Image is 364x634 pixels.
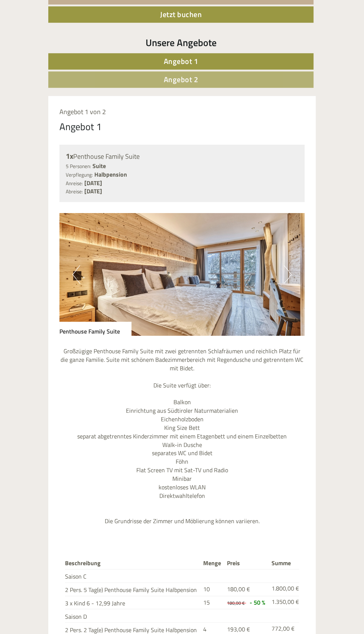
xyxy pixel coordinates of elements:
[92,161,106,170] b: Suite
[269,557,299,569] th: Summe
[84,187,102,196] b: [DATE]
[200,596,224,609] td: 15
[11,36,115,41] small: 21:35
[227,599,245,606] span: 180,00 €
[65,557,200,569] th: Beschreibung
[65,609,200,622] td: Saison D
[59,347,305,525] p: Großzügige Penthouse Family Suite mit zwei getrennten Schlafräumen und reichlich Platz für die ga...
[11,22,115,28] div: [GEOGRAPHIC_DATA]
[197,193,245,209] button: Senden
[59,107,106,117] span: Angebot 1 von 2
[59,120,102,133] div: Angebot 1
[65,582,200,596] td: 2 Pers. 5 Tag(e) Penthouse Family Suite Halbpension
[164,74,198,85] span: Angebot 2
[284,265,292,284] button: Next
[66,180,83,187] small: Anreise:
[59,213,305,336] img: image
[66,151,298,162] div: Penthouse Family Suite
[250,598,265,607] span: - 50 %
[72,265,80,284] button: Previous
[48,6,313,23] a: Jetzt buchen
[66,150,73,162] b: 1x
[269,582,299,596] td: 1.800,00 €
[227,585,250,593] span: 180,00 €
[224,557,268,569] th: Preis
[65,596,200,609] td: 3 x Kind 6 - 12,99 Jahre
[200,582,224,596] td: 10
[48,36,313,49] div: Unsere Angebote
[200,557,224,569] th: Menge
[65,569,200,582] td: Saison C
[84,178,102,187] b: [DATE]
[66,162,91,170] small: 5 Personen:
[227,624,250,633] span: 193,00 €
[107,6,139,18] div: Montag
[94,170,127,179] b: Halbpension
[59,322,131,336] div: Penthouse Family Suite
[66,171,93,178] small: Verpflegung:
[164,55,198,67] span: Angebot 1
[269,596,299,609] td: 1.350,00 €
[66,188,83,195] small: Abreise:
[6,20,118,43] div: Guten Tag, wie können wir Ihnen helfen?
